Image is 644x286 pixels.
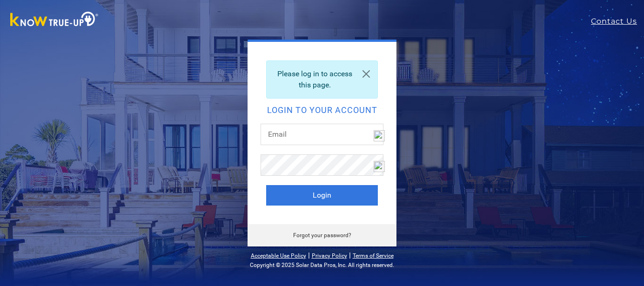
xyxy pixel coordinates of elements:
img: npw-badge-icon-locked.svg [374,161,385,172]
a: Acceptable Use Policy [251,253,306,259]
span: | [308,251,310,259]
h2: Login to your account [266,106,378,114]
div: Please log in to access this page. [266,60,378,99]
img: npw-badge-icon-locked.svg [374,130,385,141]
a: Privacy Policy [312,253,347,259]
img: Know True-Up [6,10,103,31]
span: | [349,251,351,259]
a: Forgot your password? [293,232,351,239]
a: Close [355,61,377,87]
input: Email [261,124,383,145]
a: Contact Us [591,16,644,27]
button: Login [266,185,378,206]
a: Terms of Service [353,253,394,259]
